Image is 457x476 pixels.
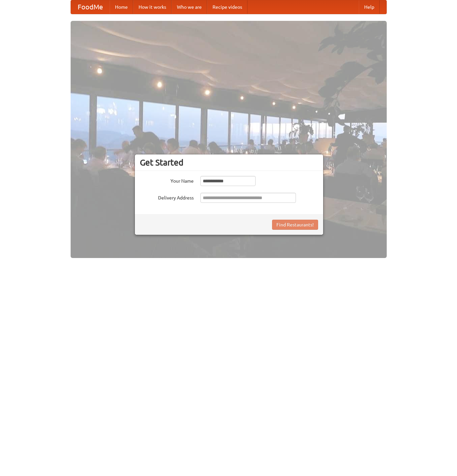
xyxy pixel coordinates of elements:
[172,0,207,14] a: Who we are
[207,0,247,14] a: Recipe videos
[71,0,110,14] a: FoodMe
[133,0,172,14] a: How it works
[110,0,133,14] a: Home
[140,157,318,168] h3: Get Started
[359,0,380,14] a: Help
[140,176,194,184] label: Your Name
[272,220,318,230] button: Find Restaurants!
[140,193,194,201] label: Delivery Address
